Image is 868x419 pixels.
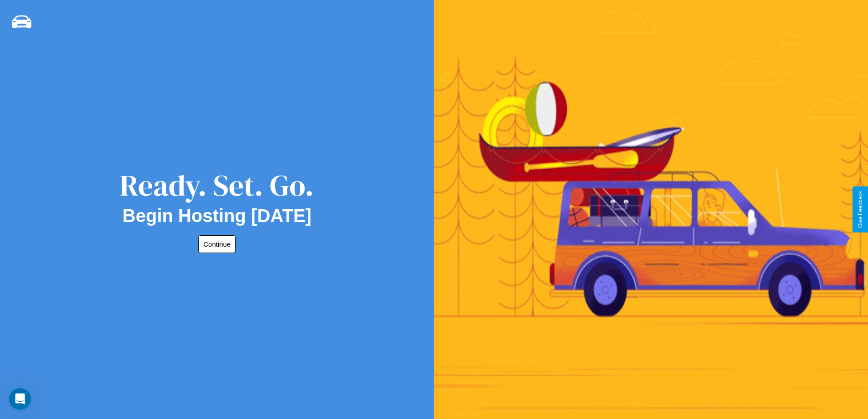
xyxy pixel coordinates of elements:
[123,206,312,226] h2: Begin Hosting [DATE]
[198,235,236,253] button: Continue
[9,388,31,410] iframe: Intercom live chat
[120,165,314,206] div: Ready. Set. Go.
[857,191,863,228] div: Give Feedback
